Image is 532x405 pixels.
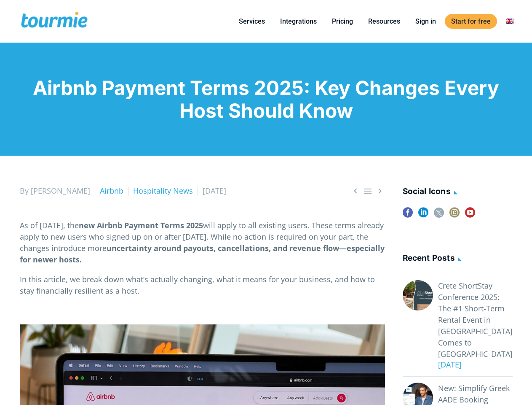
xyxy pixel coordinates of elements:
a: Services [233,16,271,27]
a: linkedin [418,208,428,223]
p: As of [DATE], the will apply to all existing users. These terms already apply to new users who si... [20,220,385,265]
a: Start for free [445,14,497,29]
a:  [350,186,361,196]
a: instagram [449,208,460,223]
a:  [375,186,385,196]
a: Resources [362,16,406,27]
h4: social icons [403,185,513,199]
span: Next post [375,186,385,196]
h4: Recent posts [403,252,513,266]
a: Sign in [409,16,442,27]
h1: Airbnb Payment Terms 2025: Key Changes Every Host Should Know [20,76,513,122]
a: Pricing [326,16,359,27]
a: twitter [434,208,444,223]
a: youtube [465,208,475,223]
span: Previous post [350,186,361,196]
a: Hospitality News [133,186,193,196]
span: [DATE] [203,186,226,196]
a: Airbnb [100,186,123,196]
a:  [363,186,373,196]
span: By [PERSON_NAME] [20,186,90,196]
a: facebook [403,208,413,223]
div: [DATE] [433,359,513,370]
strong: new Airbnb Payment Terms 2025 [79,220,203,230]
strong: uncertainty around payouts, cancellations, and revenue flow—especially for newer hosts. [20,243,385,265]
a: Integrations [274,16,323,27]
p: In this article, we break down what’s actually changing, what it means for your business, and how... [20,274,385,297]
a: Crete ShortStay Conference 2025: The #1 Short-Term Rental Event in [GEOGRAPHIC_DATA] Comes to [GE... [438,280,513,360]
